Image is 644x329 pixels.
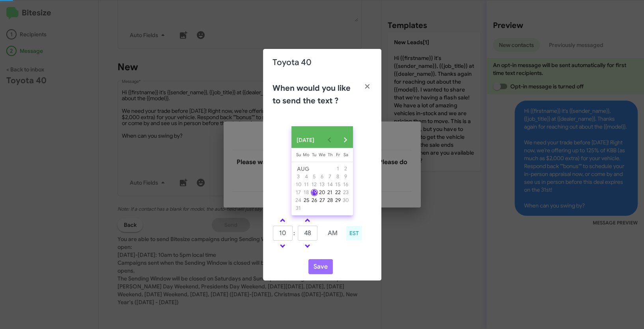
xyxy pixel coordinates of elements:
button: Choose month and year [291,132,322,148]
h2: When would you like to send the text ? [273,82,357,107]
span: Mo [303,152,310,157]
button: August 8, 2025 [334,173,342,181]
button: August 26, 2025 [310,196,318,204]
button: August 5, 2025 [310,173,318,181]
button: August 14, 2025 [326,181,334,189]
div: 15 [334,181,342,188]
button: August 25, 2025 [302,196,310,204]
div: 27 [319,197,326,204]
button: August 3, 2025 [295,173,302,181]
button: August 12, 2025 [310,181,318,189]
button: August 21, 2025 [326,189,334,196]
div: Toyota 40 [263,49,381,76]
span: Su [296,152,301,157]
div: 29 [334,197,342,204]
div: 3 [295,173,302,180]
div: 13 [319,181,326,188]
button: August 17, 2025 [295,189,302,196]
button: August 16, 2025 [342,181,350,189]
div: 8 [334,173,342,180]
button: August 6, 2025 [318,173,326,181]
div: 9 [342,173,349,180]
input: MM [298,226,317,241]
button: AM [323,226,343,241]
button: August 29, 2025 [334,196,342,204]
button: August 10, 2025 [295,181,302,189]
div: 31 [295,205,302,212]
button: August 24, 2025 [295,196,302,204]
td: AUG [295,165,334,173]
div: 14 [327,181,334,188]
div: 18 [303,189,310,196]
button: August 23, 2025 [342,189,350,196]
button: August 31, 2025 [295,204,302,212]
div: 25 [303,197,310,204]
span: Fr [336,152,340,157]
button: August 1, 2025 [334,165,342,173]
div: 11 [303,181,310,188]
div: 6 [319,173,326,180]
span: Th [328,152,332,157]
div: 7 [327,173,334,180]
button: August 2, 2025 [342,165,350,173]
span: [DATE] [297,133,314,147]
div: 20 [319,189,326,196]
div: 21 [327,189,334,196]
span: Sa [343,152,348,157]
button: August 30, 2025 [342,196,350,204]
button: Next month [338,132,353,148]
input: HH [273,226,293,241]
td: : [293,225,297,241]
div: EST [346,226,362,240]
div: 30 [342,197,349,204]
div: 19 [311,189,318,196]
span: Tu [312,152,316,157]
button: August 15, 2025 [334,181,342,189]
button: August 20, 2025 [318,189,326,196]
div: 1 [334,165,342,172]
div: 16 [342,181,349,188]
div: 28 [327,197,334,204]
div: 10 [295,181,302,188]
div: 12 [311,181,318,188]
button: Previous month [322,132,338,148]
button: August 28, 2025 [326,196,334,204]
button: August 7, 2025 [326,173,334,181]
div: 4 [303,173,310,180]
div: 24 [295,197,302,204]
button: August 11, 2025 [302,181,310,189]
button: Save [308,259,333,274]
button: August 22, 2025 [334,189,342,196]
div: 26 [311,197,318,204]
button: August 19, 2025 [310,189,318,196]
button: August 13, 2025 [318,181,326,189]
div: 2 [342,165,349,172]
div: 5 [311,173,318,180]
button: August 9, 2025 [342,173,350,181]
span: We [319,152,325,157]
button: August 18, 2025 [302,189,310,196]
button: August 4, 2025 [302,173,310,181]
button: August 27, 2025 [318,196,326,204]
div: 17 [295,189,302,196]
div: 22 [334,189,342,196]
div: 23 [342,189,349,196]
